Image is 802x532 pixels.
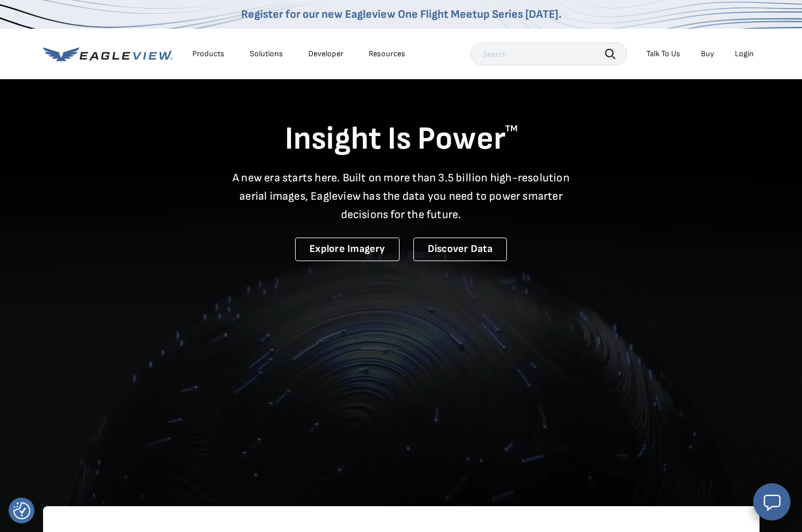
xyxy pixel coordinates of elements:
a: Register for our new Eagleview One Flight Meetup Series [DATE]. [241,7,561,21]
h1: Insight Is Power [43,119,760,160]
img: Revisit consent button [13,502,30,519]
div: Talk To Us [646,49,680,59]
p: A new era starts here. Built on more than 3.5 billion high-resolution aerial images, Eagleview ha... [226,169,577,224]
div: Resources [369,49,405,59]
div: Products [192,49,224,59]
div: Solutions [250,49,283,59]
a: Developer [308,49,343,59]
a: Explore Imagery [295,238,400,261]
button: Consent Preferences [13,502,30,519]
div: Login [735,49,754,59]
a: Buy [701,49,714,59]
input: Search [471,42,627,65]
button: Open chat window [753,483,791,521]
a: Discover Data [413,238,507,261]
sup: TM [505,123,518,134]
